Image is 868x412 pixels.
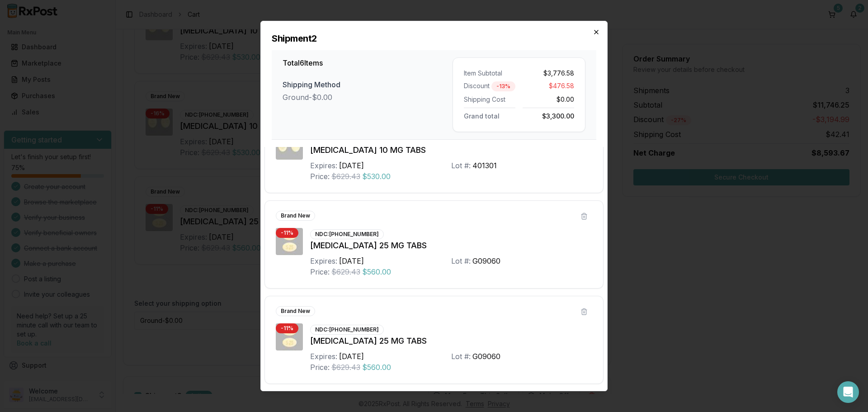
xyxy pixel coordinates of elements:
span: $629.43 [331,266,360,277]
img: Jardiance 10 MG TABS [276,133,303,160]
div: - 11 % [276,323,298,333]
div: $3,776.58 [523,69,574,78]
div: Lot #: [451,256,471,266]
div: [MEDICAL_DATA] 25 MG TABS [310,239,592,252]
div: G09060 [472,256,500,266]
h2: Shipment 2 [272,32,596,45]
div: Price: [310,266,330,277]
div: - 11 % [276,228,298,238]
div: [DATE] [339,256,364,266]
span: $560.00 [362,266,391,277]
div: $0.00 [523,95,574,104]
div: Ground - $0.00 [283,92,453,103]
span: Discount [464,81,490,91]
span: $629.43 [331,362,360,373]
div: Lot #: [451,351,471,362]
span: Grand total [464,110,500,120]
div: Expires: [310,351,337,362]
span: $560.00 [362,362,391,373]
div: Expires: [310,256,337,266]
div: [DATE] [339,351,364,362]
span: $629.43 [331,171,360,182]
div: NDC: [PHONE_NUMBER] [310,229,384,239]
div: $476.58 [523,81,574,91]
div: Shipping Cost [464,95,515,104]
div: Price: [310,362,330,373]
span: $530.00 [362,171,391,182]
div: Lot #: [451,160,471,171]
div: 401301 [472,160,497,171]
div: [MEDICAL_DATA] 25 MG TABS [310,335,592,347]
img: Jardiance 25 MG TABS [276,323,303,350]
div: G09060 [472,351,500,362]
div: Brand New [276,211,315,221]
h3: Total 6 Items [283,57,453,68]
div: NDC: [PHONE_NUMBER] [310,325,384,335]
div: [DATE] [339,160,364,171]
img: Jardiance 25 MG TABS [276,228,303,255]
div: Brand New [276,306,315,316]
div: - 13 % [491,81,515,91]
div: [MEDICAL_DATA] 10 MG TABS [310,144,592,156]
div: Item Subtotal [464,69,515,78]
div: Shipping Method [283,79,453,90]
div: Expires: [310,160,337,171]
span: $3,300.00 [542,110,574,120]
div: Price: [310,171,330,182]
